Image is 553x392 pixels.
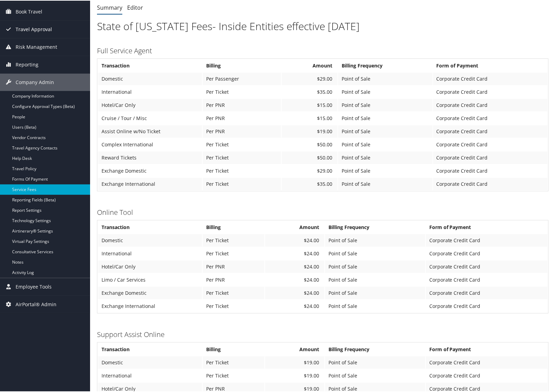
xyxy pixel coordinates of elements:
[265,234,324,246] td: $24.00
[338,164,432,176] td: Point of Sale
[433,72,547,84] td: Corporate Credit Card
[338,59,432,71] th: Billing Frequency
[98,299,202,312] td: Exchange International
[426,220,547,233] th: Form of Payment
[265,299,324,312] td: $24.00
[325,343,425,355] th: Billing Frequency
[282,72,337,84] td: $29.00
[338,85,432,98] td: Point of Sale
[97,3,122,11] a: Summary
[338,72,432,84] td: Point of Sale
[433,59,547,71] th: Form of Payment
[426,260,547,272] td: Corporate Credit Card
[98,164,202,176] td: Exchange Domestic
[203,220,264,233] th: Billing
[98,220,202,233] th: Transaction
[127,3,143,11] a: Editor
[16,38,57,55] span: Risk Management
[433,98,547,111] td: Corporate Credit Card
[338,98,432,111] td: Point of Sale
[426,299,547,312] td: Corporate Credit Card
[282,98,337,111] td: $15.00
[98,111,202,124] td: Cruise / Tour / Misc
[98,356,202,368] td: Domestic
[98,59,202,71] th: Transaction
[98,177,202,190] td: Exchange International
[203,164,281,176] td: Per Ticket
[97,18,548,33] h1: State of [US_STATE] Fees- Inside Entities effective [DATE]
[433,111,547,124] td: Corporate Credit Card
[282,177,337,190] td: $35.00
[98,273,202,285] td: Limo / Car Services
[325,260,425,272] td: Point of Sale
[325,356,425,368] td: Point of Sale
[203,98,281,111] td: Per PNR
[433,85,547,98] td: Corporate Credit Card
[97,45,548,55] h3: Full Service Agent
[203,273,264,285] td: Per PNR
[98,260,202,272] td: Hotel/Car Only
[16,73,54,90] span: Company Admin
[203,356,264,368] td: Per Ticket
[265,247,324,259] td: $24.00
[16,2,42,20] span: Book Travel
[203,151,281,163] td: Per Ticket
[265,260,324,272] td: $24.00
[98,72,202,84] td: Domestic
[16,20,52,37] span: Travel Approval
[203,177,281,190] td: Per Ticket
[282,85,337,98] td: $35.00
[203,247,264,259] td: Per Ticket
[338,125,432,137] td: Point of Sale
[98,138,202,150] td: Complex International
[426,247,547,259] td: Corporate Credit Card
[433,177,547,190] td: Corporate Credit Card
[433,138,547,150] td: Corporate Credit Card
[16,277,52,295] span: Employee Tools
[98,247,202,259] td: International
[325,220,425,233] th: Billing Frequency
[98,125,202,137] td: Assist Online w/No Ticket
[16,295,56,312] span: AirPortal® Admin
[203,299,264,312] td: Per Ticket
[203,111,281,124] td: Per PNR
[325,234,425,246] td: Point of Sale
[98,234,202,246] td: Domestic
[98,85,202,98] td: International
[203,125,281,137] td: Per PNR
[265,369,324,381] td: $19.00
[203,234,264,246] td: Per Ticket
[265,273,324,285] td: $24.00
[98,151,202,163] td: Reward Tickets
[265,356,324,368] td: $19.00
[426,234,547,246] td: Corporate Credit Card
[203,138,281,150] td: Per Ticket
[426,343,547,355] th: Form of Payment
[325,273,425,285] td: Point of Sale
[282,151,337,163] td: $50.00
[282,59,337,71] th: Amount
[426,286,547,299] td: Corporate Credit Card
[265,220,324,233] th: Amount
[265,343,324,355] th: Amount
[16,55,38,73] span: Reporting
[203,72,281,84] td: Per Passenger
[433,151,547,163] td: Corporate Credit Card
[203,260,264,272] td: Per PNR
[426,369,547,381] td: Corporate Credit Card
[98,343,202,355] th: Transaction
[433,164,547,176] td: Corporate Credit Card
[203,59,281,71] th: Billing
[203,85,281,98] td: Per Ticket
[338,111,432,124] td: Point of Sale
[203,343,264,355] th: Billing
[265,286,324,299] td: $24.00
[338,177,432,190] td: Point of Sale
[98,286,202,299] td: Exchange Domestic
[97,329,548,339] h3: Support Assist Online
[203,286,264,299] td: Per Ticket
[97,207,548,217] h3: Online Tool
[98,98,202,111] td: Hotel/Car Only
[338,138,432,150] td: Point of Sale
[203,369,264,381] td: Per Ticket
